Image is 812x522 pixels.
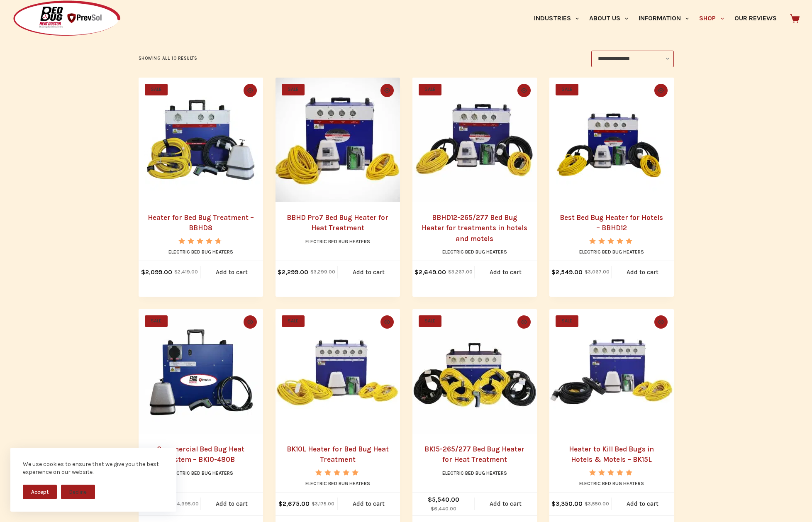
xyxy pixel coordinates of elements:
a: Electric Bed Bug Heaters [305,239,370,244]
a: Best Bed Bug Heater for Hotels – BBHD12 [560,213,663,232]
span: $ [585,501,588,507]
a: BK15-265/277 Bed Bug Heater for Heat Treatment [412,309,537,434]
bdi: 2,419.00 [174,269,198,275]
a: Electric Bed Bug Heaters [442,249,507,255]
a: BK15-265/277 Bed Bug Heater for Heat Treatment [424,445,524,464]
button: Open LiveChat chat widget [7,3,32,28]
a: Electric Bed Bug Heaters [305,481,370,486]
button: Quick view toggle [517,84,531,97]
button: Quick view toggle [517,315,531,329]
span: Rated out of 5 [589,238,634,263]
span: Rated out of 5 [589,469,634,495]
a: BBHD12-265/277 Bed Bug Heater for treatments in hotels and motels [412,78,537,202]
bdi: 3,067.00 [585,269,610,275]
span: SALE [145,84,168,95]
span: $ [585,269,588,275]
a: Electric Bed Bug Heaters [579,249,644,255]
a: Add to cart: “Heater to Kill Bed Bugs in Hotels & Motels - BK15L” [612,493,674,515]
span: $ [141,268,145,276]
span: SALE [556,315,578,327]
span: SALE [145,315,168,327]
span: $ [174,269,178,275]
span: Rated out of 5 [315,469,360,495]
bdi: 6,440.00 [431,506,456,512]
a: BK10L Heater for Bed Bug Heat Treatment [287,445,389,464]
span: $ [312,501,315,507]
button: Accept [23,485,57,499]
bdi: 3,175.00 [312,501,334,507]
bdi: 2,299.00 [278,268,308,276]
span: $ [278,268,282,276]
a: Add to cart: “BBHD12-265/277 Bed Bug Heater for treatments in hotels and motels” [475,261,537,284]
bdi: 5,540.00 [428,496,459,503]
span: $ [551,500,556,507]
bdi: 2,099.00 [141,268,172,276]
bdi: 3,299.00 [310,269,335,275]
button: Quick view toggle [244,315,257,329]
button: Quick view toggle [654,315,668,329]
a: Electric Bed Bug Heaters [168,249,233,255]
a: Add to cart: “Best Bed Bug Heater for Hotels - BBHD12” [612,261,674,284]
a: Electric Bed Bug Heaters [168,470,233,476]
a: BK10L Heater for Bed Bug Heat Treatment [276,309,400,434]
bdi: 3,267.00 [448,269,473,275]
span: $ [431,506,434,512]
div: Rated 5.00 out of 5 [315,469,360,476]
a: Add to cart: “BBHD Pro7 Bed Bug Heater for Heat Treatment” [338,261,400,284]
a: Best Bed Bug Heater for Hotels - BBHD12 [549,78,674,202]
span: SALE [419,84,441,95]
a: Heater to Kill Bed Bugs in Hotels & Motels – BK15L [569,445,654,464]
a: BBHD12-265/277 Bed Bug Heater for treatments in hotels and motels [422,213,527,243]
span: SALE [282,84,305,95]
div: Rated 5.00 out of 5 [589,238,634,244]
a: Electric Bed Bug Heaters [442,470,507,476]
a: Commercial Bed Bug Heat System – BK10-480B [157,445,244,464]
div: We use cookies to ensure that we give you the best experience on our website. [23,460,164,476]
bdi: 3,350.00 [551,500,583,507]
span: Rated out of 5 [178,238,220,263]
div: Rated 4.67 out of 5 [178,238,223,244]
span: SALE [282,315,305,327]
span: $ [415,268,419,276]
bdi: 2,675.00 [278,500,310,507]
a: Add to cart: “BK10L Heater for Bed Bug Heat Treatment” [338,493,400,515]
a: Heater for Bed Bug Treatment - BBHD8 [139,78,263,202]
span: SALE [419,315,441,327]
span: $ [551,268,556,276]
a: BBHD Pro7 Bed Bug Heater for Heat Treatment [287,213,388,232]
span: $ [310,269,314,275]
bdi: 3,550.00 [585,501,609,507]
p: Showing all 10 results [139,55,198,62]
div: Rated 5.00 out of 5 [589,469,634,476]
a: Add to cart: “Heater for Bed Bug Treatment - BBHD8” [201,261,263,284]
span: $ [448,269,451,275]
a: Add to cart: “Commercial Bed Bug Heat System - BK10-480B” [201,493,263,515]
span: SALE [556,84,578,95]
button: Quick view toggle [244,84,257,97]
select: Shop order [591,51,674,67]
a: Heater to Kill Bed Bugs in Hotels & Motels - BK15L [549,309,674,434]
a: Add to cart: “BK15-265/277 Bed Bug Heater for Heat Treatment” [475,493,537,515]
span: $ [278,500,283,507]
button: Quick view toggle [380,84,394,97]
button: Decline [61,485,95,499]
a: Heater for Bed Bug Treatment – BBHD8 [148,213,254,232]
bdi: 2,649.00 [415,268,446,276]
a: Electric Bed Bug Heaters [579,481,644,486]
a: BBHD Pro7 Bed Bug Heater for Heat Treatment [276,78,400,202]
a: Commercial Bed Bug Heat System - BK10-480B [139,309,263,434]
button: Quick view toggle [380,315,394,329]
bdi: 2,549.00 [551,268,583,276]
button: Quick view toggle [654,84,668,97]
span: $ [428,496,432,503]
